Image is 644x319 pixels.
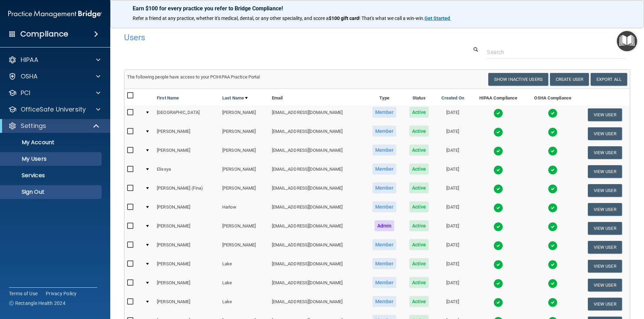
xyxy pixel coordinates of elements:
[403,89,435,105] th: Status
[591,73,627,86] a: Export All
[157,94,179,102] a: First Name
[409,107,429,118] span: Active
[435,105,471,124] td: [DATE]
[435,276,471,295] td: [DATE]
[488,73,548,86] button: Show Inactive Users
[548,241,558,251] img: tick.e7d51cea.svg
[435,200,471,219] td: [DATE]
[219,257,269,276] td: Lake
[269,124,366,143] td: [EMAIL_ADDRESS][DOMAIN_NAME]
[4,139,99,146] p: My Account
[493,184,503,194] img: tick.e7d51cea.svg
[46,290,77,297] a: Privacy Policy
[588,165,622,178] button: View User
[487,46,625,59] input: Search
[493,260,503,269] img: tick.e7d51cea.svg
[154,162,219,181] td: Elissya
[219,124,269,143] td: [PERSON_NAME]
[548,146,558,156] img: tick.e7d51cea.svg
[21,72,38,81] p: OSHA
[548,184,558,194] img: tick.e7d51cea.svg
[219,162,269,181] td: [PERSON_NAME]
[372,163,397,174] span: Member
[219,105,269,124] td: [PERSON_NAME]
[154,105,219,124] td: [GEOGRAPHIC_DATA]
[493,146,503,156] img: tick.e7d51cea.svg
[493,165,503,175] img: tick.e7d51cea.svg
[21,122,46,130] p: Settings
[269,143,366,162] td: [EMAIL_ADDRESS][DOMAIN_NAME]
[154,143,219,162] td: [PERSON_NAME]
[372,182,397,193] span: Member
[493,203,503,213] img: tick.e7d51cea.svg
[425,15,451,21] a: Get Started
[548,165,558,175] img: tick.e7d51cea.svg
[409,126,429,137] span: Active
[133,5,622,12] p: Earn $100 for every practice you refer to Bridge Compliance!
[21,105,86,114] p: OfficeSafe University
[493,298,503,307] img: tick.e7d51cea.svg
[435,143,471,162] td: [DATE]
[493,222,503,232] img: tick.e7d51cea.svg
[435,181,471,200] td: [DATE]
[372,145,397,156] span: Member
[409,239,429,250] span: Active
[548,260,558,269] img: tick.e7d51cea.svg
[219,295,269,313] td: Lake
[4,189,99,195] p: Sign Out
[269,200,366,219] td: [EMAIL_ADDRESS][DOMAIN_NAME]
[435,257,471,276] td: [DATE]
[269,219,366,238] td: [EMAIL_ADDRESS][DOMAIN_NAME]
[154,219,219,238] td: [PERSON_NAME]
[548,203,558,213] img: tick.e7d51cea.svg
[409,220,429,231] span: Active
[21,89,30,97] p: PCI
[127,74,260,79] span: The following people have access to your PCIHIPAA Practice Portal
[493,241,503,251] img: tick.e7d51cea.svg
[588,127,622,140] button: View User
[435,219,471,238] td: [DATE]
[588,108,622,121] button: View User
[548,127,558,137] img: tick.e7d51cea.svg
[269,257,366,276] td: [EMAIL_ADDRESS][DOMAIN_NAME]
[372,239,397,250] span: Member
[359,15,425,21] span: ! That's what we call a win-win.
[435,124,471,143] td: [DATE]
[219,143,269,162] td: [PERSON_NAME]
[154,200,219,219] td: [PERSON_NAME]
[372,258,397,269] span: Member
[588,279,622,291] button: View User
[372,277,397,288] span: Member
[435,162,471,181] td: [DATE]
[154,238,219,257] td: [PERSON_NAME]
[493,108,503,118] img: tick.e7d51cea.svg
[219,181,269,200] td: [PERSON_NAME]
[526,89,580,105] th: OSHA Compliance
[219,276,269,295] td: Lake
[471,89,526,105] th: HIPAA Compliance
[154,257,219,276] td: [PERSON_NAME]
[409,296,429,307] span: Active
[372,126,397,137] span: Member
[269,276,366,295] td: [EMAIL_ADDRESS][DOMAIN_NAME]
[435,238,471,257] td: [DATE]
[269,162,366,181] td: [EMAIL_ADDRESS][DOMAIN_NAME]
[219,200,269,219] td: Harlow
[9,300,65,307] span: Ⓒ Rectangle Health 2024
[154,295,219,313] td: [PERSON_NAME]
[425,15,450,21] strong: Get Started
[588,260,622,273] button: View User
[219,238,269,257] td: [PERSON_NAME]
[269,89,366,105] th: Email
[617,31,637,51] button: Open Resource Center
[21,56,38,64] p: HIPAA
[269,295,366,313] td: [EMAIL_ADDRESS][DOMAIN_NAME]
[154,276,219,295] td: [PERSON_NAME]
[588,298,622,310] button: View User
[8,56,100,64] a: HIPAA
[366,89,403,105] th: Type
[409,163,429,174] span: Active
[372,201,397,212] span: Member
[441,94,464,102] a: Created On
[548,298,558,307] img: tick.e7d51cea.svg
